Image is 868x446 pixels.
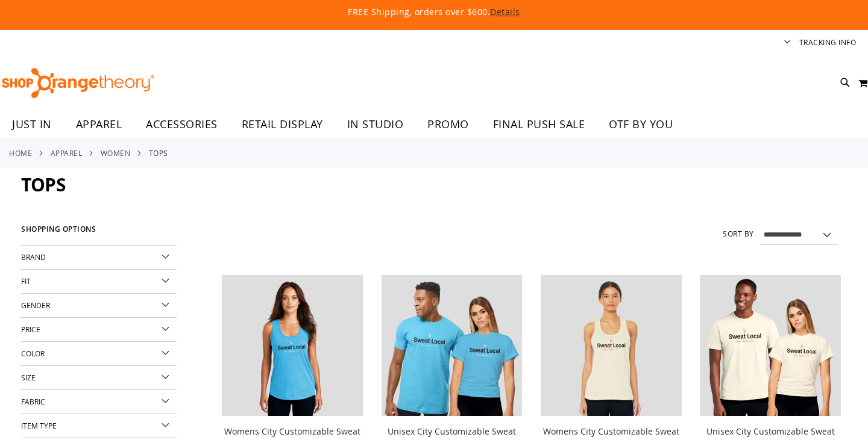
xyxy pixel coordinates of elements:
[51,147,83,158] a: APPAREL
[541,275,682,418] a: City Customizable Jersey Racerback Tank
[21,366,177,390] div: Size
[382,275,523,418] a: Unisex City Customizable Fine Jersey Tee
[21,348,45,358] span: Color
[146,111,218,138] span: ACCESSORIES
[9,147,32,158] a: Home
[230,111,335,138] a: RETAIL DISPLAY
[784,37,790,49] button: Account menu
[21,294,177,318] div: Gender
[427,111,469,138] span: PROMO
[21,246,177,270] div: Brand
[12,111,52,138] span: JUST IN
[21,324,40,334] span: Price
[21,276,31,286] span: Fit
[493,111,585,138] span: FINAL PUSH SALE
[609,111,673,138] span: OTF BY YOU
[149,147,168,158] strong: Tops
[347,111,404,138] span: IN STUDIO
[700,275,841,416] img: Image of Unisex City Customizable Very Important Tee
[700,275,841,418] a: Image of Unisex City Customizable Very Important Tee
[541,275,682,416] img: City Customizable Jersey Racerback Tank
[76,111,122,138] span: APPAREL
[415,111,481,138] a: PROMO
[21,252,46,262] span: Brand
[481,111,597,138] a: FINAL PUSH SALE
[723,229,754,239] label: Sort By
[21,172,66,197] span: Tops
[242,111,323,138] span: RETAIL DISPLAY
[21,318,177,342] div: Price
[21,300,50,310] span: Gender
[21,414,177,438] div: Item Type
[490,6,520,17] a: Details
[21,373,36,382] span: Size
[335,111,416,138] a: IN STUDIO
[72,6,796,18] p: FREE Shipping, orders over $600.
[21,220,177,246] strong: Shopping Options
[597,111,685,138] a: OTF BY YOU
[222,275,363,416] img: City Customizable Perfect Racerback Tank
[21,397,45,406] span: Fabric
[21,342,177,366] div: Color
[21,421,57,430] span: Item Type
[382,275,523,416] img: Unisex City Customizable Fine Jersey Tee
[222,275,363,418] a: City Customizable Perfect Racerback Tank
[101,147,131,158] a: WOMEN
[21,390,177,414] div: Fabric
[64,111,134,138] a: APPAREL
[799,37,857,48] a: Tracking Info
[21,270,177,294] div: Fit
[134,111,230,138] a: ACCESSORIES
